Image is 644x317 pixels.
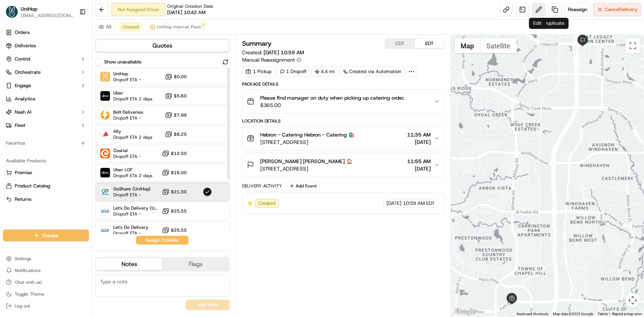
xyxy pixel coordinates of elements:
[147,23,204,31] button: UniHop Internal Fleet
[113,77,141,83] span: Dropoff ETA -
[3,155,89,167] div: Available Products
[260,131,355,138] span: Hebron - Catering Hebron - Catering 🛍️
[33,70,121,78] div: Start new chat
[3,27,89,38] a: Orders
[100,206,110,216] img: Let's Do Delivery (UniHop)
[242,56,295,63] span: Manual Reassignment
[287,182,320,190] button: Add Event
[3,167,89,179] button: Promise
[3,3,76,21] button: UniHopUniHop[EMAIL_ADDRESS][DOMAIN_NAME]
[15,42,36,49] span: Deliveries
[162,150,187,157] button: $12.50
[165,92,187,100] button: $5.60
[403,200,435,207] span: 10:59 AM EDT
[100,72,110,82] img: UniHop Internal Fleet
[174,74,187,80] span: $0.00
[3,277,89,287] button: Chat with us!
[167,9,206,16] span: [DATE] 10:42 AM
[242,81,445,87] div: Package Details
[242,49,304,56] span: Created:
[387,200,402,207] span: [DATE]
[3,289,89,299] button: Toggle Theme
[15,291,44,297] span: Toggle Theme
[15,279,42,285] span: Chat with us!
[95,23,115,31] button: All
[15,256,31,262] span: Settings
[113,154,141,159] span: Dropoff ETA -
[242,127,444,150] button: Hebron - Catering Hebron - Catering 🛍️[STREET_ADDRESS]11:35 AM[DATE]
[6,6,18,18] img: UniHop
[100,91,110,101] img: Uber
[19,48,133,55] input: Got a question? Start typing here...
[626,293,640,308] button: Map camera controls
[258,200,276,207] span: Created
[553,312,593,316] span: Map data ©2025 Google
[407,138,431,146] span: [DATE]
[23,134,79,140] span: Wisdom [PERSON_NAME]
[407,158,431,165] span: 11:55 AM
[340,66,405,77] a: Created via Automation
[453,307,477,317] img: Google
[260,165,353,172] span: [STREET_ADDRESS]
[3,53,89,65] button: Control
[242,153,444,177] button: [PERSON_NAME] [PERSON_NAME] 🏠[STREET_ADDRESS]11:55 AM[DATE]
[171,227,187,233] span: $25.55
[162,227,187,234] button: $25.55
[3,301,89,311] button: Log out
[3,66,89,78] button: Orchestrate
[171,170,187,176] span: $16.00
[114,94,134,103] button: See all
[174,93,187,99] span: $5.60
[593,3,641,16] button: CancelDelivery
[407,131,431,138] span: 11:35 AM
[171,151,187,156] span: $12.50
[4,162,59,175] a: 📗Knowledge Base
[626,38,640,53] button: Toggle fullscreen view
[529,18,547,29] div: Edit
[113,90,152,96] span: Uber
[100,110,110,120] img: Bolt Deliveries
[15,183,50,189] span: Product Catalog
[42,232,58,239] span: Create
[3,230,89,241] button: Create
[3,137,89,149] div: Favorites
[16,70,29,84] img: 4920774857489_3d7f54699973ba98c624_72.jpg
[3,80,89,92] button: Engage
[7,107,19,119] img: Grace Nketiah
[15,122,25,129] span: Fleet
[260,94,405,101] span: Please find manager on duty when picking up catering order.
[96,40,229,52] button: Quotes
[61,114,64,120] span: •
[157,24,201,30] span: UniHop Internal Fleet
[242,90,444,113] button: Please find manager on duty when picking up catering order.$365.00
[539,18,569,29] div: Duplicate
[100,130,110,139] img: Ally
[242,56,301,63] button: Manual Reassignment
[113,224,148,230] span: Let's Do Delivery
[7,70,21,84] img: 1736555255976-a54dd68f-1ca7-489b-9aae-adbdc363a1c4
[100,225,110,235] img: Let's Do Delivery
[6,183,86,189] a: Product Catalog
[21,5,37,13] button: UniHop
[62,166,68,172] div: 💻
[167,3,213,9] span: Original Creation Date
[113,186,151,192] span: GoShare (UniHop)
[15,268,41,273] span: Notifications
[65,114,80,120] span: [DATE]
[612,312,642,316] a: Report a map error
[3,93,89,105] a: Analytics
[3,106,89,118] button: Nash AI
[23,114,60,120] span: [PERSON_NAME]
[125,73,134,82] button: Start new chat
[84,134,99,140] span: [DATE]
[113,167,152,173] span: Uber LOF
[59,162,121,175] a: 💻API Documentation
[21,13,73,18] span: [EMAIL_ADDRESS][DOMAIN_NAME]
[123,24,139,30] span: Created
[264,49,304,56] span: [DATE] 10:59 AM
[7,96,49,102] div: Past conversations
[33,78,101,84] div: We're available if you need us!
[277,66,310,77] div: 1 Dropoff
[113,109,143,115] span: Bolt Deliveries
[605,6,638,13] span: Cancel Delivery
